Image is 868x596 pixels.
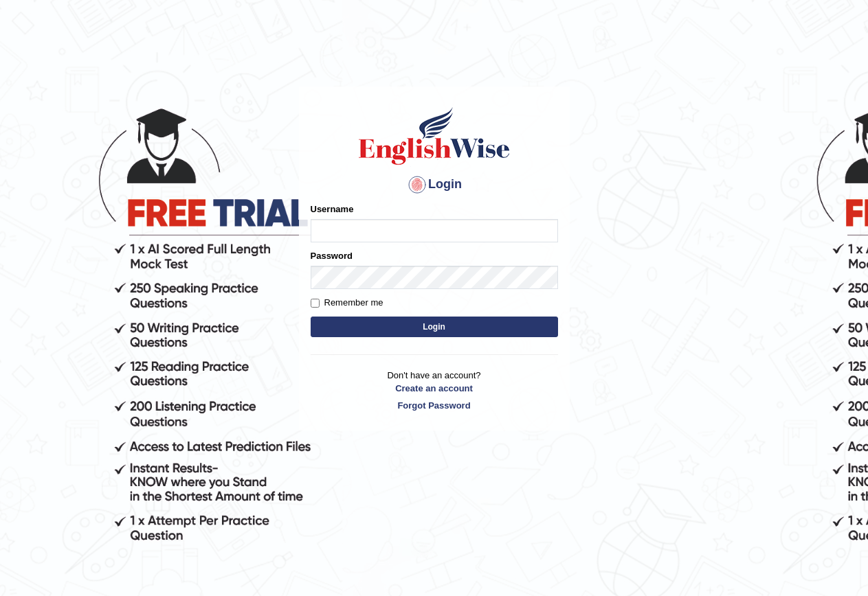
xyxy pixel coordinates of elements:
[311,299,320,308] input: Remember me
[311,203,354,216] label: Username
[311,296,383,310] label: Remember me
[311,369,558,411] p: Don't have an account?
[311,399,558,412] a: Forgot Password
[311,382,558,395] a: Create an account
[311,249,353,262] label: Password
[311,317,558,337] button: Login
[356,105,513,167] img: Logo of English Wise sign in for intelligent practice with AI
[311,174,558,196] h4: Login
